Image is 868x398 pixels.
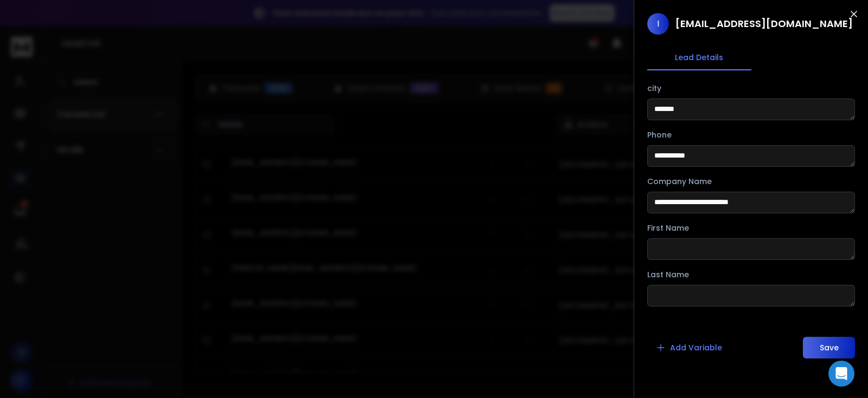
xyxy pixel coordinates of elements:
label: Last Name [647,271,689,278]
label: First Name [647,224,689,232]
label: Phone [647,131,672,139]
label: Company Name [647,178,712,185]
span: I [647,13,669,35]
button: Lead Details [647,45,751,70]
h1: [EMAIL_ADDRESS][DOMAIN_NAME] [675,16,853,31]
label: city [647,84,661,92]
button: Save [803,337,855,358]
div: Open Intercom Messenger [828,361,854,387]
button: Add Variable [647,337,731,358]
